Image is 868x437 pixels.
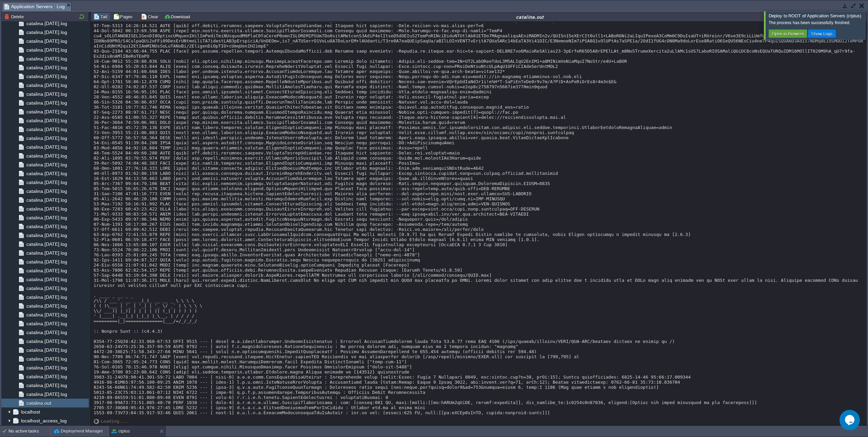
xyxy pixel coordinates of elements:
a: catalina.[DATE].log [25,135,68,141]
a: catalina.[DATE].log [25,56,68,62]
img: AMDAwAAAACH5BAEAAAAALAAAAAABAAEAAAICRAEAOw== [94,419,101,424]
span: Application Servers : Log [4,2,65,11]
a: catalina.[DATE].log [25,170,68,177]
a: catalina.[DATE].log [25,268,68,274]
a: catalina.[DATE].log [25,162,68,168]
a: catalina.[DATE].log [25,250,68,256]
button: Delete [4,14,26,20]
a: catalina.[DATE].log [25,206,68,212]
a: catalina.[DATE].log [25,47,68,53]
button: Pages [113,14,135,20]
a: catalina.[DATE].log [25,73,68,79]
a: catalina.[DATE].log [25,303,68,309]
a: localhost_access_log [20,418,68,424]
a: catalina.[DATE].log [25,347,68,353]
a: catalina.[DATE].log [25,321,68,327]
a: catalina.[DATE].log [25,215,68,221]
a: catalina.[DATE].log [25,276,68,283]
button: Deployment Manager [54,428,103,435]
a: catalina.[DATE].log [25,374,68,380]
iframe: chat widget [840,410,861,430]
a: catalina.[DATE].log [25,29,68,35]
a: catalina.[DATE].log [25,126,68,132]
a: catalina.[DATE].log [25,338,68,344]
a: catalina.[DATE].log [25,285,68,291]
a: catalina.out [25,400,52,406]
a: catalina.[DATE].log [25,100,68,106]
div: The process has been successfully finished. [769,20,864,25]
button: Download [164,14,192,20]
a: catalina.[DATE].log [25,197,68,203]
button: Clear [141,14,160,20]
span: catalina.[DATE].log [25,91,68,97]
a: catalina.[DATE].log [25,329,68,335]
a: catalina.[DATE].log [25,38,68,44]
span: catalina.[DATE].log [25,232,68,238]
a: catalina.[DATE].log [25,241,68,247]
a: catalina.[DATE].log [25,382,68,388]
div: Loading... [101,419,127,424]
a: catalina.[DATE].log [25,356,68,362]
div: catalina.out [195,14,866,20]
a: catalina.[DATE].log [25,20,68,26]
button: Tail [94,14,109,20]
a: catalina.[DATE].log [25,391,68,397]
button: Open in Browser [770,31,806,37]
span: localhost [20,409,41,415]
a: catalina.[DATE].log [25,294,68,300]
a: catalina.[DATE].log [25,312,68,318]
a: catalina.[DATE].log [25,109,68,115]
a: catalina.[DATE].log [25,117,68,124]
a: catalina.[DATE].log [25,223,68,230]
a: catalina.[DATE].log [25,179,68,185]
a: catalina.[DATE].log [25,188,68,194]
span: Deploy to ROOT of Application Servers (ctplus) [769,13,861,18]
a: catalina.[DATE].log [25,365,68,371]
span: catalina.[DATE].log [25,153,68,159]
button: Show Logs [809,31,835,37]
a: catalina.[DATE].log [25,82,68,88]
a: catalina.[DATE].log [25,65,68,71]
div: No active tasks [8,426,51,437]
button: ctplus [112,428,130,435]
span: catalina.[DATE].log [25,259,68,265]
